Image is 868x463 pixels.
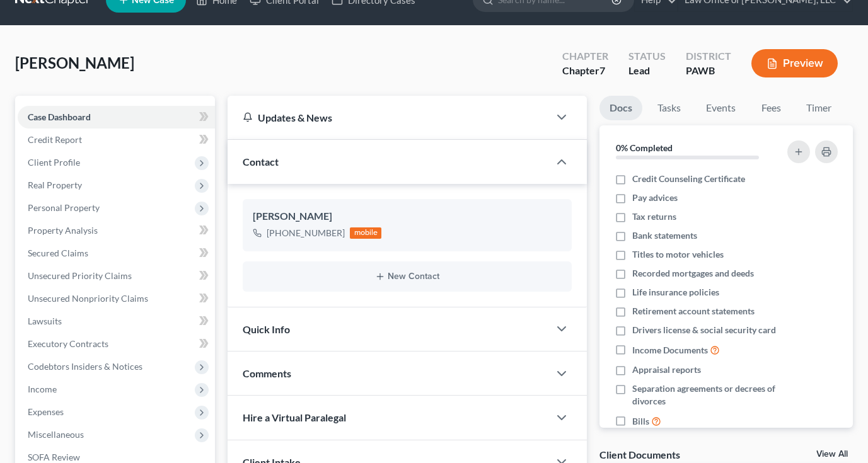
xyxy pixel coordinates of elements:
div: [PERSON_NAME] [253,209,562,224]
span: Quick Info [243,323,290,335]
a: Credit Report [18,129,215,151]
span: Credit Counseling Certificate [632,173,745,185]
span: Hire a Virtual Paralegal [243,411,346,423]
div: Lead [628,64,666,78]
span: Drivers license & social security card [632,324,776,336]
div: District [686,49,731,64]
span: Lawsuits [28,316,62,326]
span: Pay advices [632,191,678,204]
span: Retirement account statements [632,305,755,317]
div: mobile [350,227,381,239]
span: Life insurance policies [632,286,719,299]
span: Unsecured Priority Claims [28,270,132,281]
a: View All [816,450,848,459]
span: Titles to motor vehicles [632,248,724,261]
span: Income Documents [632,344,708,357]
a: Lawsuits [18,310,215,333]
span: Comments [243,367,291,379]
span: Unsecured Nonpriority Claims [28,293,148,304]
button: Preview [751,49,838,77]
span: Bank statements [632,229,697,242]
div: Chapter [562,64,608,78]
span: Miscellaneous [28,429,84,440]
a: Unsecured Nonpriority Claims [18,287,215,310]
a: Timer [796,96,842,120]
strong: 0% Completed [616,142,673,153]
button: New Contact [253,272,562,282]
a: Docs [599,96,642,120]
a: Fees [751,96,791,120]
a: Property Analysis [18,219,215,242]
span: Secured Claims [28,248,88,258]
span: Expenses [28,406,64,417]
span: Client Profile [28,157,80,168]
span: Bills [632,415,649,428]
span: Personal Property [28,202,100,213]
div: Chapter [562,49,608,64]
a: Tasks [647,96,691,120]
a: Case Dashboard [18,106,215,129]
div: Updates & News [243,111,534,124]
a: Events [696,96,746,120]
div: Status [628,49,666,64]
div: PAWB [686,64,731,78]
span: Contact [243,156,279,168]
span: SOFA Review [28,452,80,462]
span: Income [28,384,57,394]
span: Credit Report [28,134,82,145]
span: Codebtors Insiders & Notices [28,361,142,372]
span: Case Dashboard [28,111,91,122]
div: Client Documents [599,448,680,461]
span: Real Property [28,180,82,190]
span: Property Analysis [28,225,98,236]
a: Unsecured Priority Claims [18,265,215,287]
a: Executory Contracts [18,333,215,355]
div: [PHONE_NUMBER] [267,227,345,239]
span: [PERSON_NAME] [15,54,134,72]
span: Tax returns [632,210,676,223]
span: Appraisal reports [632,363,701,376]
span: Recorded mortgages and deeds [632,267,754,280]
span: Executory Contracts [28,338,108,349]
a: Secured Claims [18,242,215,265]
span: 7 [599,64,605,76]
span: Separation agreements or decrees of divorces [632,382,778,408]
